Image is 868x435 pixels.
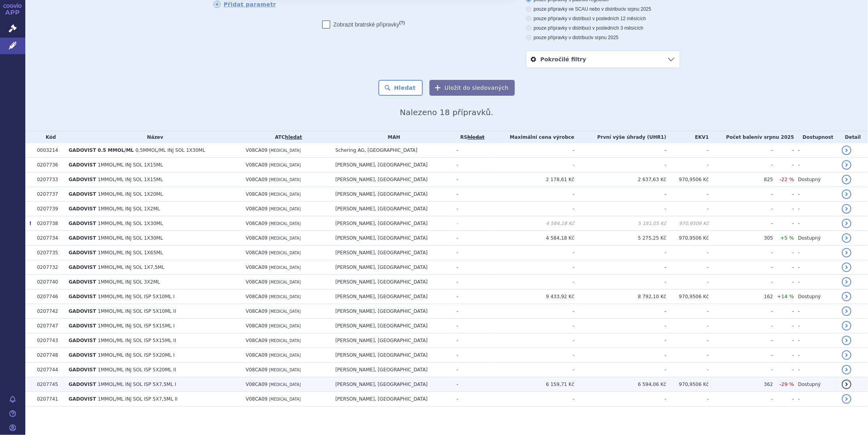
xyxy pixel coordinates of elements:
td: - [453,202,488,216]
td: - [709,363,773,377]
td: 4 584,18 Kč [488,231,574,246]
th: Detail [838,131,868,143]
span: GADOVIST [68,206,96,212]
span: 1MMOL/ML INJ SOL 3X2ML [98,279,160,285]
span: +14 % [777,293,794,299]
td: - [794,143,838,158]
span: 1MMOL/ML INJ SOL 1X7,5ML [98,265,165,270]
label: pouze přípravky ve SCAU nebo v distribuci [526,6,680,12]
td: [PERSON_NAME], [GEOGRAPHIC_DATA] [331,172,453,187]
a: detail [842,394,851,404]
td: - [794,304,838,319]
td: - [794,260,838,275]
td: - [794,216,838,231]
td: 0207732 [33,260,65,275]
td: - [453,289,488,304]
span: V08CA09 [246,396,267,402]
span: GADOVIST [68,265,96,270]
td: [PERSON_NAME], [GEOGRAPHIC_DATA] [331,275,453,289]
span: 1MMOL/ML INJ SOL 1X65ML [98,250,163,255]
span: 1MMOL/ML INJ SOL ISP 5X10ML I [98,294,175,299]
td: - [488,202,574,216]
span: 0,5MMOL/ML INJ SOL 1X30ML [136,148,205,153]
td: - [666,363,709,377]
a: detail [842,175,851,184]
td: - [575,348,666,363]
span: V08CA09 [246,177,267,182]
span: GADOVIST [68,367,96,373]
td: - [575,304,666,319]
td: [PERSON_NAME], [GEOGRAPHIC_DATA] [331,158,453,172]
span: GADOVIST [68,382,96,387]
span: V08CA09 [246,148,267,153]
td: - [709,216,773,231]
label: pouze přípravky v distribuci v posledních 12 měsících [526,15,680,22]
a: detail [842,189,851,199]
td: Dostupný [794,172,838,187]
td: - [488,143,574,158]
td: - [773,348,794,363]
span: [MEDICAL_DATA] [269,353,301,357]
td: 0207746 [33,289,65,304]
span: V08CA09 [246,250,267,255]
a: detail [842,277,851,287]
td: [PERSON_NAME], [GEOGRAPHIC_DATA] [331,333,453,348]
span: Nalezeno 18 přípravků. [400,108,494,117]
td: 970,9506 Kč [666,216,709,231]
th: MAH [331,131,453,143]
a: detail [842,292,851,301]
span: [MEDICAL_DATA] [269,148,301,153]
td: [PERSON_NAME], [GEOGRAPHIC_DATA] [331,363,453,377]
th: Počet balení [709,131,794,143]
span: V08CA09 [246,323,267,329]
span: GADOVIST [68,396,96,402]
del: hledat [467,134,484,140]
td: 0207742 [33,304,65,319]
span: v srpnu 2025 [624,6,651,12]
span: GADOVIST [68,162,96,168]
td: - [794,392,838,407]
td: 6 159,71 Kč [488,377,574,392]
th: Maximální cena výrobce [488,131,574,143]
td: - [794,333,838,348]
a: detail [842,263,851,272]
span: 1MMOL/ML INJ SOL 1X15ML [98,177,163,182]
span: V08CA09 [246,352,267,358]
a: detail [842,321,851,331]
td: [PERSON_NAME], [GEOGRAPHIC_DATA] [331,246,453,260]
span: [MEDICAL_DATA] [269,280,301,284]
td: - [773,260,794,275]
td: - [453,187,488,202]
td: - [488,392,574,407]
td: - [575,363,666,377]
td: 6 594,06 Kč [575,377,666,392]
td: - [453,231,488,246]
span: GADOVIST [68,191,96,197]
td: - [453,363,488,377]
span: GADOVIST [68,294,96,299]
th: RS [453,131,488,143]
td: 0207741 [33,392,65,407]
td: 0207735 [33,246,65,260]
span: GADOVIST [68,352,96,358]
span: V08CA09 [246,235,267,241]
td: - [709,319,773,333]
span: GADOVIST 0.5 MMOL/ML [68,148,134,153]
td: - [488,363,574,377]
td: - [794,363,838,377]
td: - [773,143,794,158]
td: - [453,158,488,172]
span: V08CA09 [246,279,267,285]
abbr: (?) [399,20,405,25]
td: 4 584,18 Kč [488,216,574,231]
span: GADOVIST [68,235,96,241]
td: - [794,202,838,216]
td: [PERSON_NAME], [GEOGRAPHIC_DATA] [331,319,453,333]
td: - [453,216,488,231]
a: detail [842,365,851,374]
span: -22 % [779,176,794,182]
span: v srpnu 2025 [759,134,794,140]
span: [MEDICAL_DATA] [269,236,301,240]
a: detail [842,146,851,155]
span: 1MMOL/ML INJ SOL 1X2ML [98,206,160,212]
